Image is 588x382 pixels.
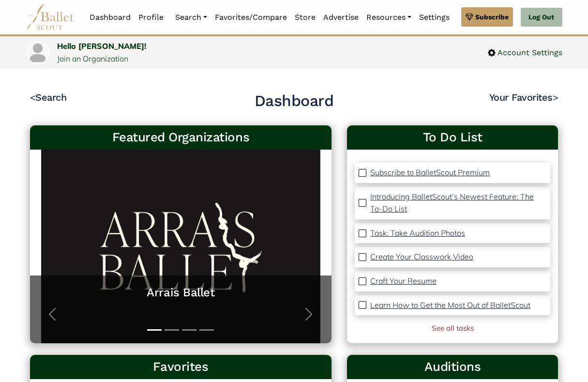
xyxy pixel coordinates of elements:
[370,191,546,215] a: Introducing BalletScout’s Newest Feature: The To-Do List
[57,54,128,63] a: Join an Organization
[370,192,534,214] p: Introducing BalletScout’s Newest Feature: The To-Do List
[291,7,319,28] a: Store
[38,359,324,375] h3: Favorites
[38,129,324,146] h3: Featured Organizations
[496,46,562,59] span: Account Settings
[30,91,36,103] code: <
[199,324,214,336] button: Slide 4
[415,7,453,28] a: Settings
[489,92,558,103] a: Your Favorites
[370,300,530,310] p: Learn How to Get the Most Out of BalletScout
[521,8,562,27] a: Log Out
[461,7,513,27] a: Subscribe
[475,12,509,22] span: Subscribe
[370,167,490,179] a: Subscribe to BalletScout Premium
[370,275,437,288] a: Craft Your Resume
[255,91,334,111] h2: Dashboard
[182,324,196,336] button: Slide 3
[319,7,362,28] a: Advertise
[370,168,490,177] p: Subscribe to BalletScout Premium
[147,324,162,336] button: Slide 1
[27,42,48,63] img: profile picture
[362,7,415,28] a: Resources
[488,46,562,59] a: Account Settings
[30,92,67,103] a: <Search
[355,129,550,146] a: To Do List
[370,251,473,263] a: Create Your Classwork Video
[135,7,167,28] a: Profile
[553,91,558,103] code: >
[211,7,291,28] a: Favorites/Compare
[57,41,146,51] a: Hello [PERSON_NAME]!
[370,227,465,240] a: Task: Take Audition Photos
[432,323,474,333] a: See all tasks
[40,285,322,300] a: Arrais Ballet
[171,7,211,28] a: Search
[355,359,550,375] h3: Auditions
[466,12,473,22] img: gem.svg
[370,276,437,286] p: Craft Your Resume
[370,252,473,261] p: Create Your Classwork Video
[370,228,465,238] p: Task: Take Audition Photos
[370,299,530,312] a: Learn How to Get the Most Out of BalletScout
[165,324,179,336] button: Slide 2
[86,7,135,28] a: Dashboard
